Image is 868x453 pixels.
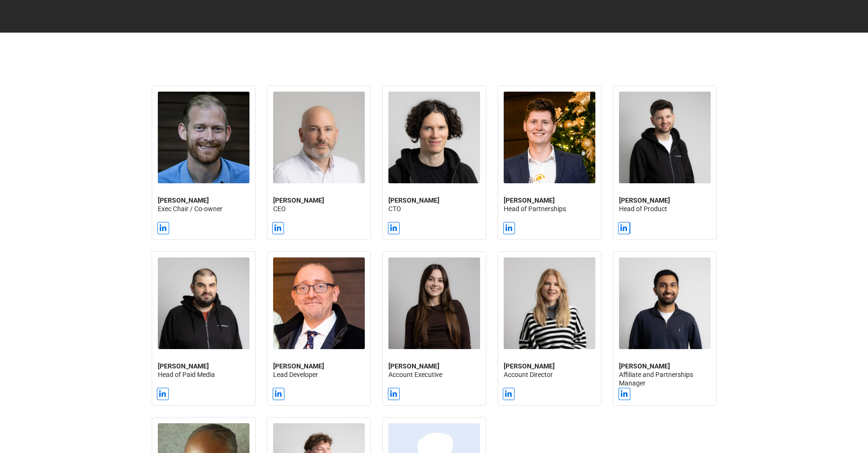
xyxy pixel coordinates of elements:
[158,197,209,204] strong: [PERSON_NAME]
[504,196,595,213] h2: Head of Partnerships
[504,257,595,349] img: HelenSaundersHeadshot2024
[273,362,365,379] h2: Lead Developer
[619,92,711,183] img: Genie
[158,257,249,349] img: 2183-genie-2024-174
[388,257,480,349] img: 2183-genie-2024-356
[504,362,555,370] strong: [PERSON_NAME]
[273,92,365,183] img: 2183-genie-2024-192 (1)
[619,362,711,388] h2: Affiliate and Partnerships Manager
[388,196,480,213] h2: CTO
[158,196,249,213] h2: Exec Chair / Co-owner
[158,362,209,370] strong: [PERSON_NAME]
[158,362,249,379] h2: Head of Paid Media
[619,362,670,370] strong: [PERSON_NAME]
[388,362,439,370] strong: [PERSON_NAME]
[619,196,711,213] h2: Head of Product
[388,197,439,204] b: [PERSON_NAME]
[273,197,324,204] strong: [PERSON_NAME]
[619,197,670,204] strong: [PERSON_NAME]
[504,197,555,204] strong: [PERSON_NAME]
[619,257,711,349] img: 2183-genie-2024-320
[504,362,595,379] h2: Account Director
[273,196,365,213] h2: CEO
[273,362,324,370] strong: [PERSON_NAME]
[388,362,480,379] h2: Account Executive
